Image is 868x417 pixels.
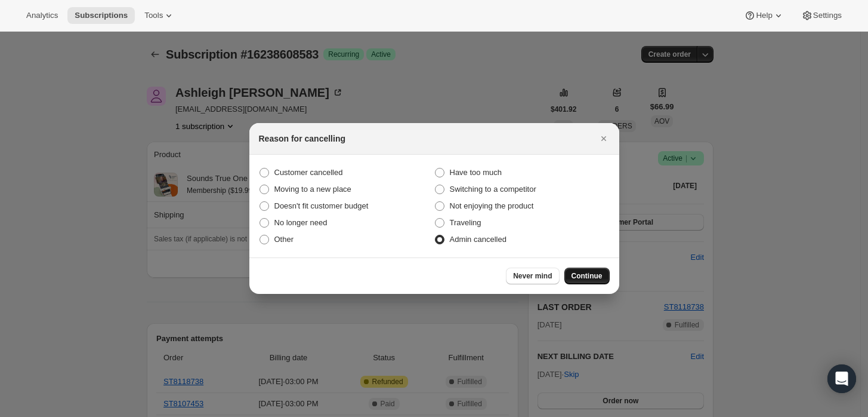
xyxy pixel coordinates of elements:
span: Admin cancelled [450,235,506,244]
span: No longer need [274,218,328,227]
span: Not enjoying the product [450,201,534,210]
button: Help [737,7,791,24]
span: Never mind [513,271,552,281]
button: Never mind [506,268,559,284]
span: Have too much [450,168,502,177]
span: Help [756,11,772,20]
button: Analytics [19,7,65,24]
span: Moving to a new place [274,185,351,194]
span: Doesn't fit customer budget [274,201,369,210]
h2: Reason for cancelling [259,133,345,145]
button: Close [595,130,612,147]
span: Traveling [450,218,481,227]
span: Settings [813,11,842,20]
span: Customer cancelled [274,168,343,177]
span: Switching to a competitor [450,185,536,194]
div: Open Intercom Messenger [827,364,856,393]
span: Subscriptions [75,11,128,20]
span: Continue [572,271,603,281]
button: Continue [564,268,610,284]
button: Tools [137,7,182,24]
button: Settings [794,7,849,24]
span: Other [274,235,294,244]
span: Tools [144,11,163,20]
button: Subscriptions [67,7,135,24]
span: Analytics [26,11,58,20]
